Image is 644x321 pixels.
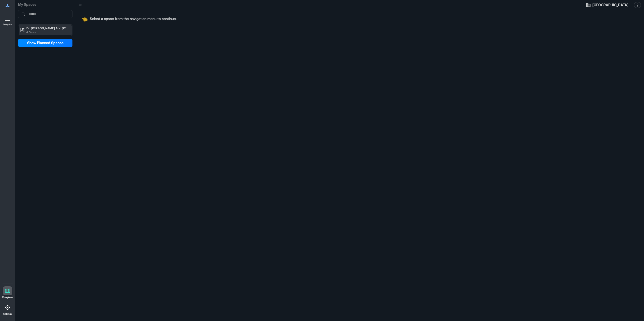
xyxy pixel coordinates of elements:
[26,30,69,34] p: 4 Floors
[1,12,14,28] a: Analytics
[18,2,72,7] p: My Spaces
[3,312,12,315] p: Settings
[2,301,14,317] a: Settings
[82,16,88,22] span: pointing left
[27,40,64,45] span: Show Planned Spaces
[3,23,12,26] p: Analytics
[1,285,14,300] a: Floorplans
[592,3,628,8] span: [GEOGRAPHIC_DATA]
[18,39,72,47] button: Show Planned Spaces
[26,26,69,30] p: Dr. [PERSON_NAME] And [PERSON_NAME] [PERSON_NAME]
[584,1,630,9] button: [GEOGRAPHIC_DATA]
[2,296,13,299] p: Floorplans
[90,16,177,21] p: Select a space from the navigation menu to continue.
